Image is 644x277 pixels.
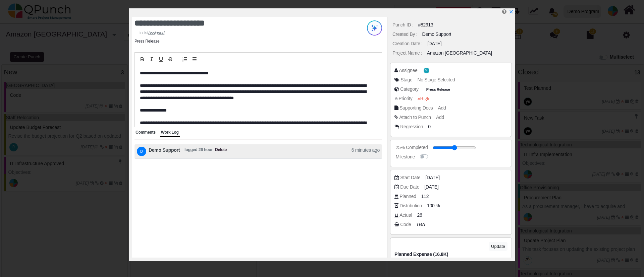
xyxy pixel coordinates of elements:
[392,21,414,28] div: Punch ID :
[400,123,423,130] div: Regression
[418,21,433,28] div: #82913
[436,115,444,120] span: Add
[352,147,380,156] span: 6 minutes ago
[427,50,492,57] div: Amazon [GEOGRAPHIC_DATA]
[148,30,164,35] u: Assigned
[489,242,507,251] button: Update
[149,147,180,156] span: Demo Support
[396,153,415,160] div: Milestone
[400,221,411,228] div: Code
[135,30,339,36] footer: in list
[421,193,429,200] span: 112
[161,130,179,135] span: Work Log
[399,67,417,74] div: Assignee
[438,105,446,111] span: Add
[148,30,164,35] cite: Source Title
[427,202,440,209] span: 100 %
[417,212,422,219] span: 26
[367,20,382,36] img: Try writing with AI
[425,69,428,72] span: SU
[424,68,429,73] span: Safi Ullah
[425,174,439,181] span: [DATE]
[392,50,422,57] div: Project Name :
[394,252,448,257] strong: Planned Expense (16.8K)
[399,212,412,219] div: Actual
[427,40,441,47] div: [DATE]
[416,222,425,227] i: TBA
[399,114,431,121] div: Attach to Punch
[424,184,438,191] span: [DATE]
[399,193,416,200] div: Planned
[392,40,423,47] div: Creation Date :
[396,258,430,265] div: Manpower
[400,76,412,83] div: Stage
[425,87,451,92] span: Press Release
[184,147,213,156] span: logged 26 hour
[136,130,156,135] span: Comments
[418,96,429,101] span: High
[398,95,412,102] div: Priority
[400,184,419,191] div: Due Date
[435,258,448,265] span: 16,800
[417,77,455,82] span: No Stage Selected
[396,144,428,151] div: 25% Completed
[400,174,420,181] div: Start Date
[399,105,433,112] div: Supporting Docs
[399,202,422,209] div: Distribution
[215,147,227,156] span: Delete
[140,150,143,153] span: D
[509,9,514,14] svg: x
[400,86,419,93] div: Category
[502,9,506,14] i: Edit Punch
[422,31,451,38] div: Demo Support
[135,38,159,44] li: Press Release
[392,31,417,38] div: Created By :
[509,9,514,14] a: x
[428,123,431,130] div: 0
